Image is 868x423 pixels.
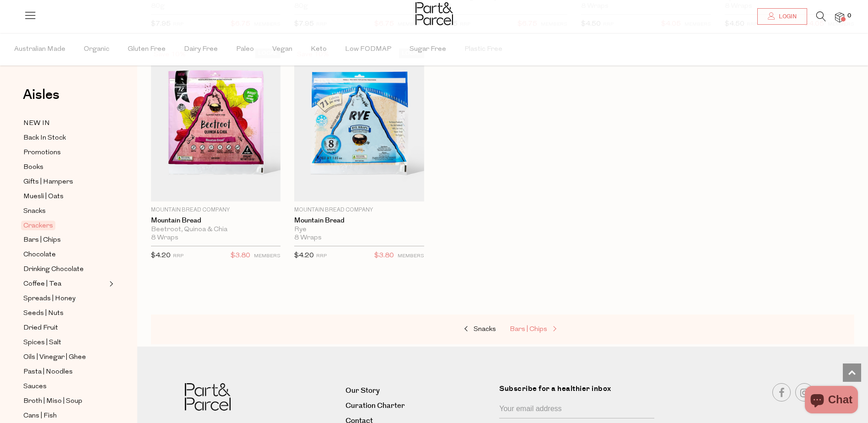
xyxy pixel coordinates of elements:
a: Snacks [404,324,496,336]
a: Drinking Chocolate [23,264,107,275]
input: Your email address [499,401,654,418]
small: MEMBERS [254,254,280,259]
span: Oils | Vinegar | Ghee [23,352,86,363]
a: Books [23,162,107,173]
span: Crackers [21,221,55,230]
img: Part&Parcel [185,383,231,411]
a: Curation Charter [345,400,492,412]
a: 0 [835,12,844,22]
a: Snacks [23,206,107,217]
span: $4.20 [294,252,314,259]
a: Crackers [23,220,107,231]
a: Spices | Salt [23,337,107,348]
a: Gifts | Hampers [23,176,107,188]
span: Sugar Free [410,33,446,65]
inbox-online-store-chat: Shopify online store chat [802,386,861,416]
small: MEMBERS [398,254,424,259]
a: Back In Stock [23,132,107,144]
span: Dried Fruit [23,323,58,334]
div: Rye [294,226,424,234]
span: Spices | Salt [23,337,61,348]
span: NEW IN [23,118,50,129]
span: Low FODMAP [345,33,391,65]
a: Bars | Chips [510,324,601,336]
span: Back In Stock [23,133,66,144]
a: NEW IN [23,118,107,129]
a: Login [757,8,807,25]
button: Expand/Collapse Coffee | Tea [107,278,113,289]
span: Bars | Chips [510,326,547,333]
p: Mountain Bread Company [294,206,424,214]
span: Plastic Free [464,33,502,65]
a: Oils | Vinegar | Ghee [23,352,107,363]
p: Mountain Bread Company [151,206,280,214]
span: $3.80 [231,250,250,262]
a: Coffee | Tea [23,278,107,290]
a: Broth | Miso | Soup [23,396,107,407]
a: Bars | Chips [23,234,107,246]
a: Seeds | Nuts [23,308,107,319]
a: Aisles [23,88,59,111]
img: Mountain Bread [151,48,280,201]
span: Pasta | Noodles [23,367,73,378]
span: $3.80 [374,250,394,262]
span: Keto [311,33,327,65]
a: Promotions [23,147,107,158]
span: Broth | Miso | Soup [23,396,82,407]
img: Part&Parcel [415,2,453,25]
a: Cans | Fish [23,410,107,422]
small: RRP [316,254,327,259]
span: Books [23,162,43,173]
span: Drinking Chocolate [23,264,84,275]
small: RRP [173,254,183,259]
span: Gifts | Hampers [23,177,73,188]
span: Snacks [474,326,496,333]
a: Muesli | Oats [23,191,107,202]
span: Organic [84,33,109,65]
a: Mountain Bread [294,217,424,225]
span: Coffee | Tea [23,279,61,290]
span: Paleo [236,33,254,65]
span: Aisles [23,85,59,105]
div: Beetroot, Quinoa & Chia [151,226,280,234]
span: Gluten Free [128,33,166,65]
a: Chocolate [23,249,107,260]
span: Bars | Chips [23,235,61,246]
span: 8 Wraps [151,234,178,242]
a: Pasta | Noodles [23,366,107,378]
span: $4.20 [151,252,171,259]
span: Promotions [23,147,61,158]
a: Dried Fruit [23,322,107,334]
span: 0 [845,12,853,20]
span: 8 Wraps [294,234,322,242]
span: Dairy Free [184,33,218,65]
span: Australian Made [14,33,65,65]
img: Mountain Bread [294,48,424,201]
label: Subscribe for a healthier inbox [499,383,660,401]
span: Chocolate [23,249,56,260]
span: Sauces [23,381,47,392]
a: Our Story [345,385,492,397]
a: Spreads | Honey [23,293,107,304]
a: Mountain Bread [151,217,280,225]
span: Vegan [272,33,292,65]
span: Login [776,13,797,21]
span: Muesli | Oats [23,191,64,202]
span: Seeds | Nuts [23,308,64,319]
span: Snacks [23,206,46,217]
span: Cans | Fish [23,411,57,422]
a: Sauces [23,381,107,392]
span: Spreads | Honey [23,293,75,304]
